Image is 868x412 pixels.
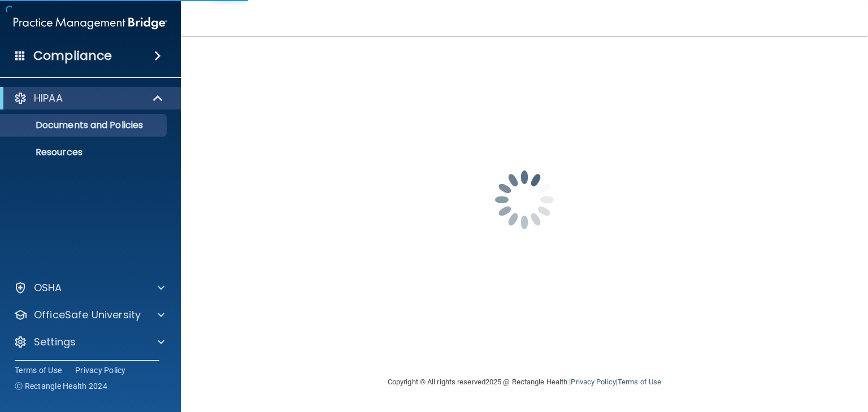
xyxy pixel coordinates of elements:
[15,380,107,392] span: Ⓒ Rectangle Health 2024
[318,364,731,400] div: Copyright © All rights reserved 2025 @ Rectangle Health | |
[571,378,615,386] a: Privacy Policy
[34,308,141,322] p: OfficeSafe University
[14,335,164,349] a: Settings
[14,12,167,34] img: PMB logo
[618,378,661,386] a: Terms of Use
[34,335,76,349] p: Settings
[468,143,581,256] img: spinner.e123f6fc.gif
[14,281,164,295] a: OSHA
[7,120,162,131] p: Documents and Policies
[14,91,164,105] a: HIPAA
[34,91,63,105] p: HIPAA
[14,308,164,322] a: OfficeSafe University
[7,147,162,158] p: Resources
[75,365,126,376] a: Privacy Policy
[33,48,112,64] h4: Compliance
[34,281,62,295] p: OSHA
[15,365,62,376] a: Terms of Use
